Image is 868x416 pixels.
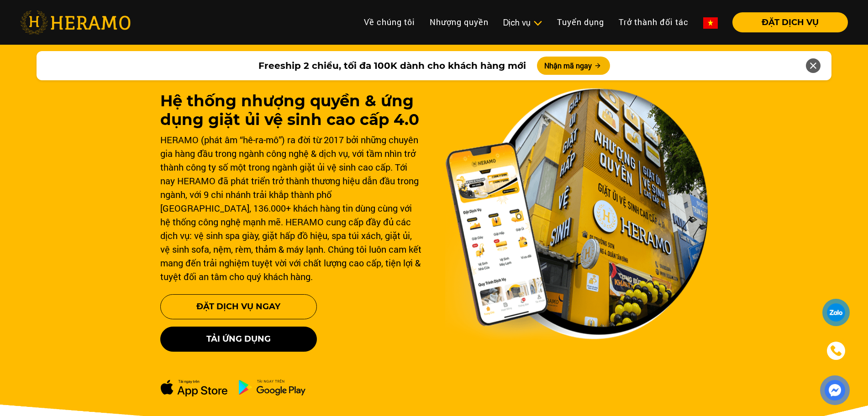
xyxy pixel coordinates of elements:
[533,19,542,28] img: subToggleIcon
[831,345,842,356] img: phone-icon
[503,16,542,29] div: Dịch vụ
[537,57,610,75] button: Nhận mã ngay
[258,59,526,73] span: Freeship 2 chiều, tối đa 100K dành cho khách hàng mới
[238,379,306,395] img: ch-dowload
[160,379,228,397] img: apple-dowload
[357,12,422,32] a: Về chúng tôi
[422,12,496,32] a: Nhượng quyền
[703,17,718,29] img: vn-flag.png
[160,327,317,352] button: Tải ứng dụng
[611,12,696,32] a: Trở thành đối tác
[160,294,317,319] button: Đặt Dịch Vụ Ngay
[20,10,131,34] img: heramo-logo.png
[725,18,848,26] a: ĐẶT DỊCH VỤ
[732,12,848,32] button: ĐẶT DỊCH VỤ
[160,133,423,283] div: HERAMO (phát âm “hê-ra-mô”) ra đời từ 2017 bởi những chuyên gia hàng đầu trong ngành công nghệ & ...
[160,92,423,129] h1: Hệ thống nhượng quyền & ứng dụng giặt ủi vệ sinh cao cấp 4.0
[824,338,848,363] a: phone-icon
[445,88,708,340] img: banner
[550,12,611,32] a: Tuyển dụng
